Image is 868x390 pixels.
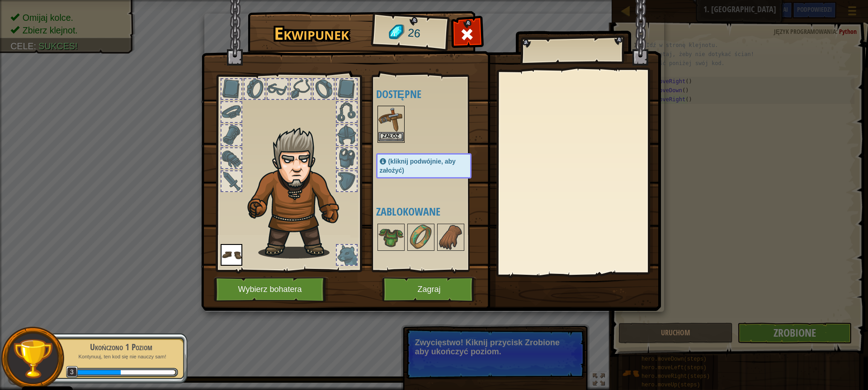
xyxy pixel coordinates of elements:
h1: Ekwipunek [254,24,369,43]
button: Wybierz bohatera [214,277,329,302]
img: trophy.png [12,338,53,379]
img: portrait.png [221,244,242,266]
h4: Dostępne [376,88,490,100]
span: (kliknij podwójnie, aby założyć) [380,158,456,174]
img: portrait.png [378,107,404,132]
button: Załóż [378,132,404,141]
img: hair_m2.png [243,127,354,258]
p: Kontynuuj, ten kod się nie nauczy sam! [64,353,178,360]
span: 26 [407,25,421,42]
div: Ukończono 1 Poziom [64,341,178,353]
img: portrait.png [438,225,463,250]
h4: Zablokowane [376,206,490,217]
img: portrait.png [408,225,434,250]
span: 3 [66,366,78,378]
button: Zagraj [382,277,476,302]
img: portrait.png [378,225,404,250]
